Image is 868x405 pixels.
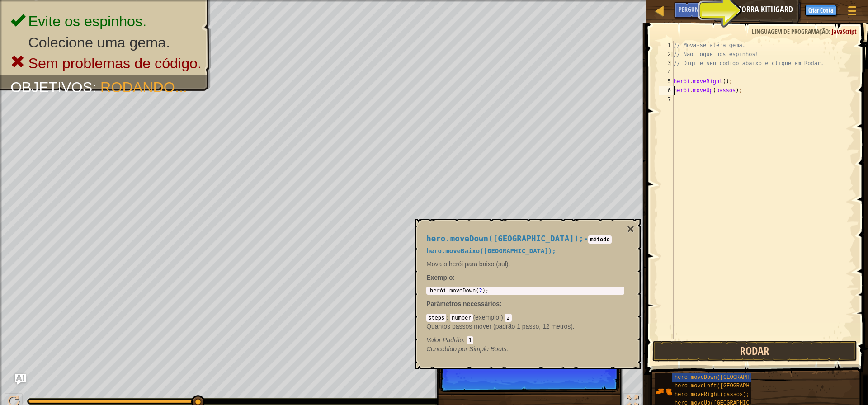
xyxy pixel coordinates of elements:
[426,274,453,281] font: Exemplo
[475,314,499,321] font: exemplo
[426,300,500,307] font: Parâmetros necessários
[446,314,448,321] font: :
[426,323,575,330] font: Quantos passos mover (padrão 1 passo, 12 metros).
[588,235,611,244] code: método
[463,336,465,344] font: :
[426,234,584,243] font: hero.moveDown([GEOGRAPHIC_DATA]);
[426,314,446,322] code: steps
[505,314,511,322] code: 2
[426,345,467,353] font: Concebido por
[450,314,473,322] code: number
[426,336,463,344] font: Valor Padrão
[500,300,502,307] font: :
[499,314,503,321] font: :)
[584,234,589,243] font: -
[473,314,475,321] font: (
[469,345,508,353] font: Simple Boots.
[426,247,556,254] font: hero.moveBaixo([GEOGRAPHIC_DATA]);
[426,260,510,268] font: Mova o herói para baixo (sul).
[453,274,455,281] font: :
[627,222,634,236] font: ×
[467,336,473,344] code: 1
